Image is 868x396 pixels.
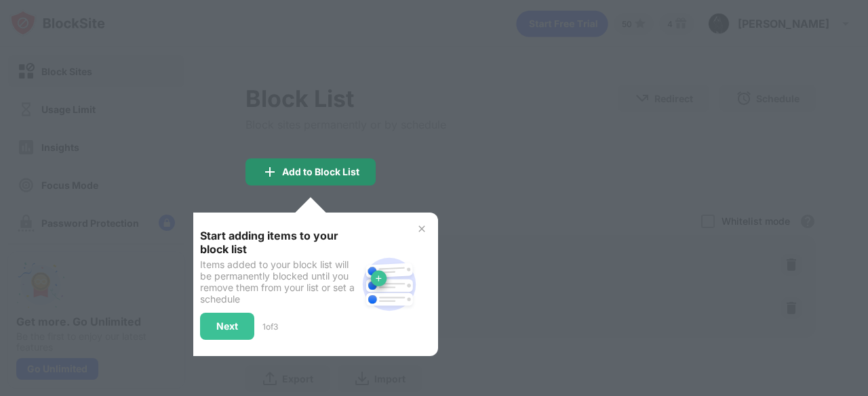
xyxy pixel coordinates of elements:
[200,229,357,256] div: Start adding items to your block list
[416,223,427,234] img: x-button.svg
[262,322,278,332] div: 1 of 3
[282,167,359,177] div: Add to Block List
[216,321,238,332] div: Next
[357,252,422,317] img: block-site.svg
[200,259,357,305] div: Items added to your block list will be permanently blocked until you remove them from your list o...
